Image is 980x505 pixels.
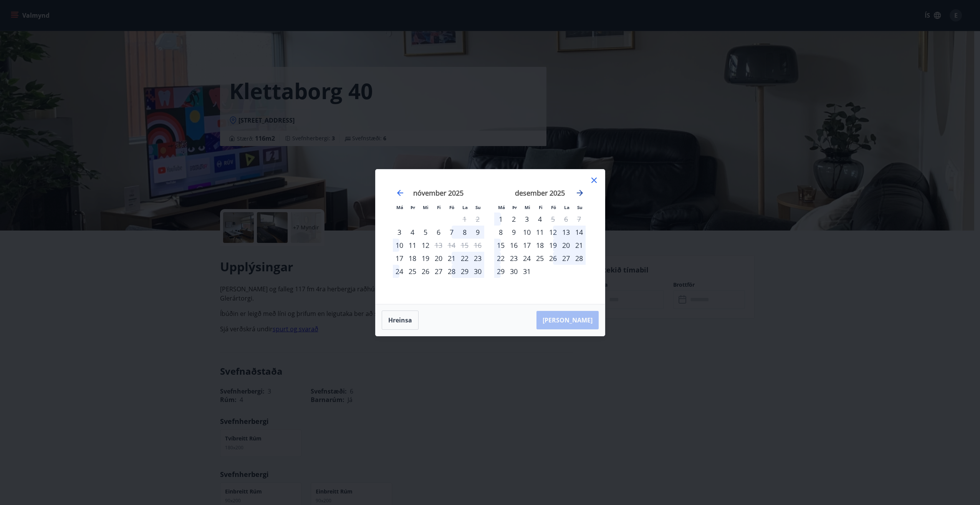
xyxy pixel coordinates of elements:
[577,204,583,210] small: Su
[539,204,543,210] small: Fi
[445,252,458,265] td: Choose föstudagur, 21. nóvember 2025 as your check-in date. It’s available.
[419,239,432,252] div: 12
[546,239,560,252] td: Choose föstudagur, 19. desember 2025 as your check-in date. It’s available.
[520,213,533,226] div: 3
[471,252,484,265] td: Choose sunnudagur, 23. nóvember 2025 as your check-in date. It’s available.
[573,213,586,226] td: Not available. sunnudagur, 7. desember 2025
[546,226,560,239] div: 12
[396,188,405,198] div: Move backward to switch to the previous month.
[520,252,533,265] td: Choose miðvikudagur, 24. desember 2025 as your check-in date. It’s available.
[445,265,458,278] div: 28
[419,252,432,265] td: Choose miðvikudagur, 19. nóvember 2025 as your check-in date. It’s available.
[533,252,546,265] div: 25
[471,265,484,278] div: 30
[520,239,533,252] div: 17
[458,252,471,265] td: Choose laugardagur, 22. nóvember 2025 as your check-in date. It’s available.
[507,239,520,252] td: Choose þriðjudagur, 16. desember 2025 as your check-in date. It’s available.
[573,239,586,252] div: 21
[437,204,441,210] small: Fi
[533,252,546,265] td: Choose fimmtudagur, 25. desember 2025 as your check-in date. It’s available.
[494,213,507,226] div: 1
[462,204,468,210] small: La
[471,239,484,252] td: Not available. sunnudagur, 16. nóvember 2025
[520,265,533,278] td: Choose miðvikudagur, 31. desember 2025 as your check-in date. It’s available.
[494,226,507,239] div: Aðeins innritun í boði
[533,226,546,239] td: Choose fimmtudagur, 11. desember 2025 as your check-in date. It’s available.
[551,204,556,210] small: Fö
[507,265,520,278] div: 30
[471,226,484,239] div: 9
[445,265,458,278] td: Choose föstudagur, 28. nóvember 2025 as your check-in date. It’s available.
[445,239,458,252] td: Not available. föstudagur, 14. nóvember 2025
[494,239,507,252] td: Choose mánudagur, 15. desember 2025 as your check-in date. It’s available.
[471,213,484,226] td: Not available. sunnudagur, 2. nóvember 2025
[573,226,586,239] td: Choose sunnudagur, 14. desember 2025 as your check-in date. It’s available.
[432,226,445,239] td: Choose fimmtudagur, 6. nóvember 2025 as your check-in date. It’s available.
[458,239,471,252] td: Not available. laugardagur, 15. nóvember 2025
[458,226,471,239] td: Choose laugardagur, 8. nóvember 2025 as your check-in date. It’s available.
[560,239,573,252] div: 20
[546,252,560,265] div: 26
[432,252,445,265] div: 20
[520,265,533,278] div: 31
[564,204,569,210] small: La
[546,213,560,226] td: Not available. föstudagur, 5. desember 2025
[432,265,445,278] td: Choose fimmtudagur, 27. nóvember 2025 as your check-in date. It’s available.
[520,252,533,265] div: 24
[573,252,586,265] td: Choose sunnudagur, 28. desember 2025 as your check-in date. It’s available.
[494,252,507,265] div: 22
[515,188,565,198] strong: desember 2025
[445,252,458,265] div: 21
[471,226,484,239] td: Choose sunnudagur, 9. nóvember 2025 as your check-in date. It’s available.
[560,226,573,239] div: 13
[449,204,454,210] small: Fö
[573,239,586,252] td: Choose sunnudagur, 21. desember 2025 as your check-in date. It’s available.
[406,265,419,278] td: Choose þriðjudagur, 25. nóvember 2025 as your check-in date. It’s available.
[533,239,546,252] td: Choose fimmtudagur, 18. desember 2025 as your check-in date. It’s available.
[533,213,546,226] td: Choose fimmtudagur, 4. desember 2025 as your check-in date. It’s available.
[406,239,419,252] div: 11
[471,265,484,278] td: Choose sunnudagur, 30. nóvember 2025 as your check-in date. It’s available.
[458,226,471,239] div: 8
[406,265,419,278] div: 25
[475,204,481,210] small: Su
[560,213,573,226] td: Not available. laugardagur, 6. desember 2025
[458,265,471,278] div: 29
[560,252,573,265] td: Choose laugardagur, 27. desember 2025 as your check-in date. It’s available.
[385,179,596,295] div: Calendar
[432,226,445,239] div: 6
[546,252,560,265] td: Choose föstudagur, 26. desember 2025 as your check-in date. It’s available.
[546,226,560,239] td: Choose föstudagur, 12. desember 2025 as your check-in date. It’s available.
[396,204,403,210] small: Má
[382,311,419,330] button: Hreinsa
[533,213,546,226] div: 4
[512,204,517,210] small: Þr
[432,252,445,265] td: Choose fimmtudagur, 20. nóvember 2025 as your check-in date. It’s available.
[520,226,533,239] div: 10
[393,265,406,278] div: 24
[458,265,471,278] td: Choose laugardagur, 29. nóvember 2025 as your check-in date. It’s available.
[546,239,560,252] div: 19
[419,265,432,278] td: Choose miðvikudagur, 26. nóvember 2025 as your check-in date. It’s available.
[458,213,471,226] td: Not available. laugardagur, 1. nóvember 2025
[432,239,445,252] div: Aðeins útritun í boði
[413,188,464,198] strong: nóvember 2025
[393,226,406,239] div: Aðeins innritun í boði
[498,204,505,210] small: Má
[507,239,520,252] div: 16
[419,265,432,278] div: 26
[507,252,520,265] td: Choose þriðjudagur, 23. desember 2025 as your check-in date. It’s available.
[546,213,560,226] div: Aðeins útritun í boði
[393,239,406,252] div: 10
[393,265,406,278] td: Choose mánudagur, 24. nóvember 2025 as your check-in date. It’s available.
[494,265,507,278] td: Choose mánudagur, 29. desember 2025 as your check-in date. It’s available.
[393,239,406,252] td: Choose mánudagur, 10. nóvember 2025 as your check-in date. It’s available.
[494,265,507,278] div: 29
[573,226,586,239] div: 14
[445,226,458,239] td: Choose föstudagur, 7. nóvember 2025 as your check-in date. It’s available.
[507,252,520,265] div: 23
[494,213,507,226] td: Choose mánudagur, 1. desember 2025 as your check-in date. It’s available.
[573,252,586,265] div: 28
[406,252,419,265] div: 18
[560,252,573,265] div: 27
